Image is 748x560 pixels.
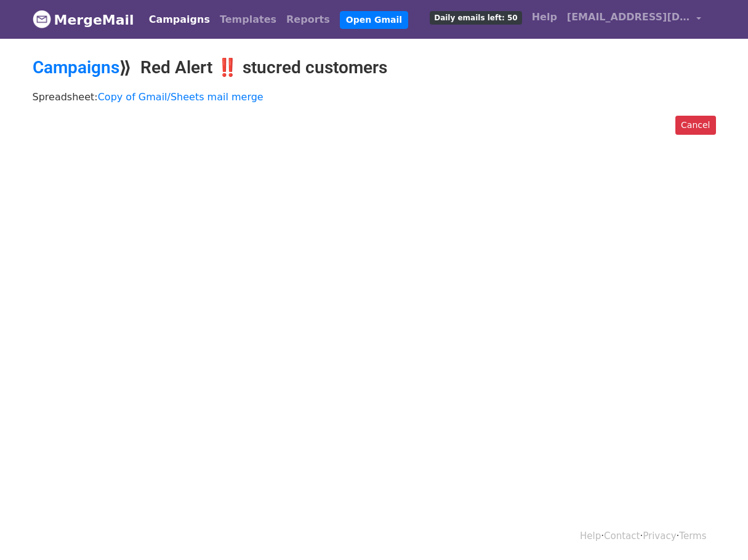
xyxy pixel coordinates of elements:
p: Spreadsheet: [33,90,716,103]
span: [EMAIL_ADDRESS][DOMAIN_NAME] [567,10,690,25]
a: Contact [604,530,640,542]
a: Help [527,5,562,30]
a: Copy of Gmail/Sheets mail merge [98,91,263,103]
a: Reports [281,7,335,32]
a: Open Gmail [340,11,408,29]
a: Privacy [643,530,676,542]
a: Campaigns [33,57,119,78]
a: Help [580,530,601,542]
span: Daily emails left: 50 [430,11,521,25]
h2: ⟫ Red Alert ‼️ stucred customers [33,57,716,78]
img: MergeMail logo [33,10,51,28]
a: MergeMail [33,7,134,33]
a: Campaigns [144,7,215,32]
a: Daily emails left: 50 [425,5,526,30]
a: Templates [215,7,281,32]
a: Terms [679,530,706,542]
a: [EMAIL_ADDRESS][DOMAIN_NAME] [562,5,706,34]
a: Cancel [675,116,715,135]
